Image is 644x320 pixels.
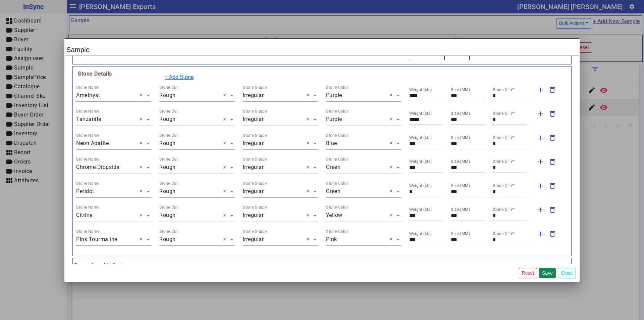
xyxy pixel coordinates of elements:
div: Stone Shape [243,228,267,234]
mat-label: Size (MM) [451,231,470,236]
span: Clear all [140,139,145,147]
mat-icon: add [536,206,544,214]
span: Clear all [140,116,145,124]
span: Clear all [306,212,312,220]
button: + Add Stone [160,71,198,84]
mat-icon: add [536,230,544,238]
mat-label: Stone QTY [493,111,513,116]
mat-label: Stone QTY [493,135,513,140]
mat-label: Weight (cts) [409,231,432,236]
mat-label: Weight (cts) [409,159,432,164]
div: Stone Cut [159,180,178,186]
mat-icon: delete_outline [548,230,556,238]
span: Clear all [306,139,312,147]
span: Clear all [389,187,395,195]
mat-label: Size (MM) [451,87,470,92]
mat-label: Weight (cts) [409,207,432,212]
span: Clear all [306,164,312,172]
div: Stone Color [326,228,348,234]
div: Stone Shape [243,108,267,115]
span: Clear all [389,212,395,220]
mat-icon: delete_outline [548,110,556,118]
div: Stone Name [76,228,99,234]
span: Clear all [306,116,312,124]
mat-icon: delete_outline [548,134,556,142]
mat-label: Stone QTY [493,159,513,164]
span: Clear all [389,116,395,124]
div: Stone Color [326,108,348,115]
span: Clear all [140,91,145,99]
span: Clear all [140,235,145,243]
span: Clear all [389,139,395,147]
mat-label: Weight (cts) [409,183,432,188]
div: Stone Name [76,204,99,211]
span: Clear all [223,187,229,195]
div: Stone Color [326,84,348,90]
mat-label: Size (MM) [451,207,470,212]
mat-icon: add [536,134,544,142]
button: Save [539,268,556,278]
h2: Sample [65,38,579,55]
span: Clear all [306,187,312,195]
div: Stone Cut [159,132,178,138]
button: Close [558,268,576,278]
div: Stone Cut [159,108,178,115]
mat-icon: add [536,182,544,190]
button: Reset [519,268,537,278]
div: Stone Shape [243,204,267,211]
span: Clear all [223,139,229,147]
div: Stone Color [326,180,348,186]
mat-icon: delete_outline [548,206,556,214]
mat-label: Stone QTY [493,207,513,212]
mat-label: Weight (cts) [409,135,432,140]
mat-label: Size (MM) [451,111,470,116]
b: Secondary Attributes [72,262,572,270]
mat-icon: add [536,86,544,94]
span: Clear all [389,235,395,243]
span: Clear all [223,164,229,172]
div: Stone Shape [243,132,267,138]
span: Clear all [223,235,229,243]
div: Stone Cut [159,228,178,234]
div: Stone Name [76,132,99,138]
mat-icon: add [536,158,544,166]
span: Clear all [140,212,145,220]
div: Stone Name [76,108,99,115]
mat-label: Size (MM) [451,159,470,164]
div: Stone Shape [243,180,267,186]
mat-label: Size (MM) [451,183,470,188]
span: Clear all [140,164,145,172]
mat-icon: delete_outline [548,86,556,94]
span: Clear all [389,91,395,99]
div: Stone Cut [159,204,178,211]
div: Stone Name [76,84,99,90]
div: Stone Shape [243,156,267,163]
mat-icon: add [536,110,544,118]
div: Stone Color [326,132,348,138]
mat-label: Stone QTY [493,231,513,236]
span: Clear all [306,235,312,243]
div: Stone Cut [159,156,178,163]
mat-label: Size (MM) [451,135,470,140]
span: Clear all [306,91,312,99]
span: Clear all [389,164,395,172]
span: Clear all [223,116,229,124]
span: Clear all [223,91,229,99]
div: Stone Shape [243,84,267,90]
mat-icon: delete_outline [548,158,556,166]
span: Clear all [140,187,145,195]
div: Stone Name [76,180,99,186]
div: Stone Color [326,156,348,163]
span: Clear all [223,212,229,220]
mat-label: Weight (cts) [409,111,432,116]
mat-label: Weight (cts) [409,87,432,92]
mat-icon: delete_outline [548,182,556,190]
b: Stone Details [76,71,112,77]
div: Stone Color [326,204,348,211]
mat-label: Stone QTY [493,87,513,92]
mat-label: Stone QTY [493,183,513,188]
div: Stone Cut [159,84,178,90]
div: Stone Name [76,156,99,163]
